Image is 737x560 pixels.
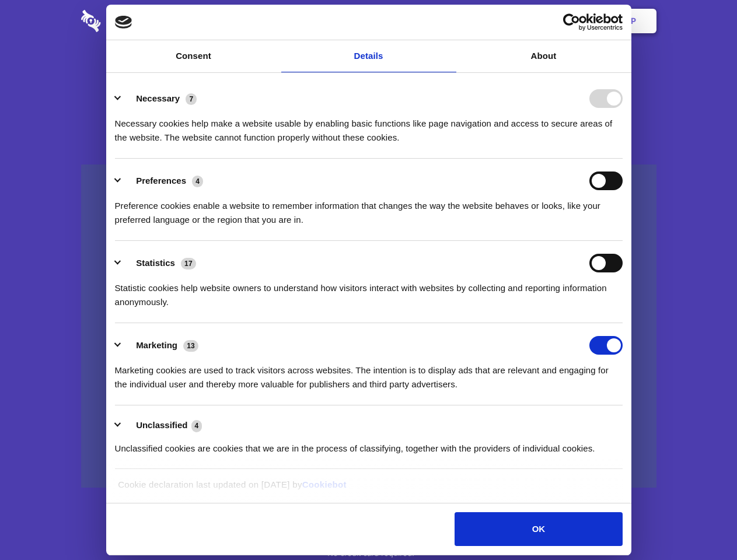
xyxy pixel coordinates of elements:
label: Marketing [136,340,177,350]
a: Cookiebot [302,480,347,489]
label: Necessary [136,93,180,103]
span: 13 [183,340,198,352]
a: Contact [473,3,527,39]
img: logo [115,16,132,29]
label: Statistics [136,258,175,268]
span: 17 [181,258,196,269]
span: 7 [186,93,197,105]
h1: Eliminate Slack Data Loss. [81,52,656,94]
button: Preferences (4) [115,171,211,190]
a: Wistia video thumbnail [81,164,656,488]
span: 4 [192,176,203,187]
a: Pricing [343,3,393,39]
button: OK [455,512,622,546]
a: About [456,40,631,72]
a: Details [281,40,456,72]
iframe: Drift Widget Chat Controller [679,502,723,546]
h4: Auto-redaction of sensitive data, encrypted data sharing and self-destructing private chats. Shar... [81,106,656,145]
div: Necessary cookies help make a website usable by enabling basic functions like page navigation and... [115,108,623,145]
button: Statistics (17) [115,254,204,272]
a: Usercentrics Cookiebot - opens in a new window [521,13,623,31]
div: Preference cookies enable a website to remember information that changes the way the website beha... [115,190,623,227]
a: Consent [106,40,281,72]
a: Login [529,3,580,39]
div: Marketing cookies are used to track visitors across websites. The intention is to display ads tha... [115,355,623,391]
img: logo-wordmark-white-trans-d4663122ce5f474addd5e946df7df03e33cb6a1c49d2221995e7729f52c070b2.svg [81,10,181,32]
label: Preferences [136,176,186,185]
button: Unclassified (4) [115,418,209,433]
div: Unclassified cookies are cookies that we are in the process of classifying, together with the pro... [115,433,623,456]
div: Cookie declaration last updated on [DATE] by [109,478,628,501]
button: Necessary (7) [115,89,204,108]
button: Marketing (13) [115,336,206,355]
span: 4 [191,420,202,432]
div: Statistic cookies help website owners to understand how visitors interact with websites by collec... [115,272,623,309]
